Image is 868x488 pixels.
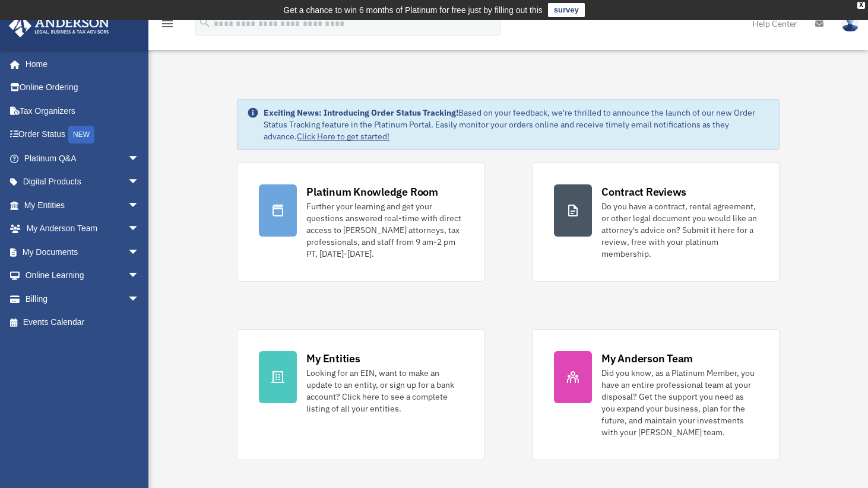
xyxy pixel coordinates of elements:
[128,264,151,288] span: arrow_drop_down
[857,2,865,9] div: close
[283,3,543,17] div: Get a chance to win 6 months of Platinum for free just by filling out this
[128,240,151,264] span: arrow_drop_down
[8,146,157,170] a: Platinum Q&Aarrow_drop_down
[601,200,758,260] div: Do you have a contract, rental agreement, or other legal document you would like an attorney's ad...
[264,107,458,118] strong: Exciting News: Introducing Order Status Tracking!
[306,367,462,414] div: Looking for an EIN, want to make an update to an entity, or sign up for a bank account? Click her...
[128,170,151,194] span: arrow_drop_down
[297,131,389,142] a: Click Here to get started!
[68,126,94,143] div: NEW
[841,15,859,32] img: User Pic
[306,351,360,366] div: My Entities
[8,193,157,217] a: My Entitiesarrow_drop_down
[5,14,113,37] img: Anderson Advisors Platinum Portal
[128,217,151,241] span: arrow_drop_down
[8,240,157,264] a: My Documentsarrow_drop_down
[8,311,157,334] a: Events Calendar
[264,107,769,142] div: Based on your feedback, we're thrilled to announce the launch of our new Order Status Tracking fe...
[8,287,157,311] a: Billingarrow_drop_down
[601,184,686,199] div: Contract Reviews
[601,367,758,438] div: Did you know, as a Platinum Member, you have an entire professional team at your disposal? Get th...
[601,351,693,366] div: My Anderson Team
[128,146,151,171] span: arrow_drop_down
[532,329,780,460] a: My Anderson Team Did you know, as a Platinum Member, you have an entire professional team at your...
[237,162,484,282] a: Platinum Knowledge Room Further your learning and get your questions answered real-time with dire...
[128,193,151,218] span: arrow_drop_down
[548,3,585,17] a: survey
[306,184,438,199] div: Platinum Knowledge Room
[237,329,484,460] a: My Entities Looking for an EIN, want to make an update to an entity, or sign up for a bank accoun...
[128,287,151,311] span: arrow_drop_down
[160,17,175,31] i: menu
[160,21,175,31] a: menu
[532,162,780,282] a: Contract Reviews Do you have a contract, rental agreement, or other legal document you would like...
[306,200,462,260] div: Further your learning and get your questions answered real-time with direct access to [PERSON_NAM...
[8,76,157,100] a: Online Ordering
[8,52,151,76] a: Home
[8,170,157,194] a: Digital Productsarrow_drop_down
[8,264,157,288] a: Online Learningarrow_drop_down
[8,123,157,147] a: Order StatusNEW
[8,217,157,241] a: My Anderson Teamarrow_drop_down
[8,99,157,123] a: Tax Organizers
[198,16,211,29] i: search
